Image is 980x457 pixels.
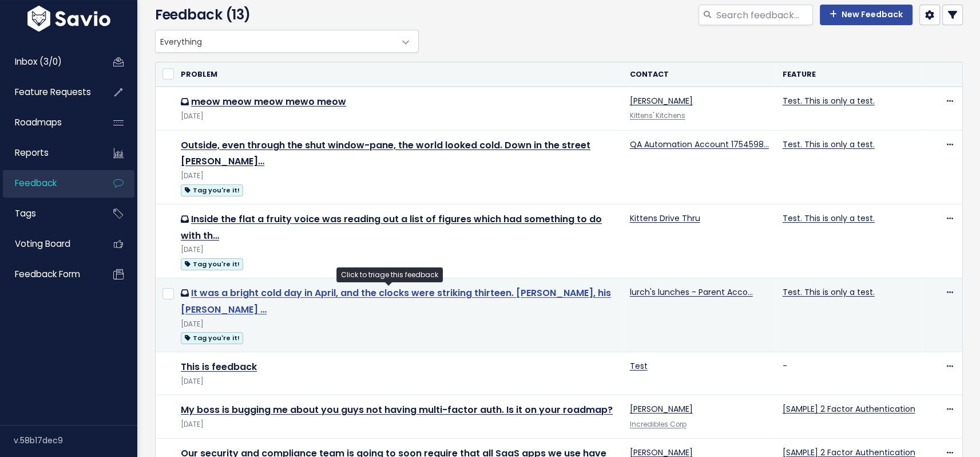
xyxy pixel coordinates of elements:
a: Kittens' Kitchens [630,111,685,120]
span: Tag you're it! [181,258,243,270]
span: Reports [15,147,49,159]
a: Feedback [3,170,95,196]
a: [PERSON_NAME] [630,403,693,415]
div: [DATE] [181,318,616,330]
a: Feedback form [3,261,95,287]
a: Voting Board [3,231,95,257]
a: QA Automation Account 1754598… [630,139,769,150]
a: Kittens Drive Thru [630,212,700,224]
th: Feature [776,62,922,87]
span: Voting Board [15,238,70,250]
a: meow meow meow mewo meow [191,95,346,108]
a: Incredibles Corp [630,420,687,429]
span: Tag you're it! [181,332,243,344]
a: Test. This is only a test. [783,139,875,150]
a: Tag you're it! [181,257,243,271]
div: [DATE] [181,244,616,256]
div: [DATE] [181,419,616,431]
div: [DATE] [181,111,616,123]
th: Contact [623,62,776,87]
div: [DATE] [181,170,616,182]
span: Tags [15,207,36,219]
a: Inbox (3/0) [3,49,95,75]
a: My boss is bugging me about you guys not having multi-factor auth. Is it on your roadmap? [181,403,613,416]
a: Inside the flat a fruity voice was reading out a list of figures which had something to do with th… [181,212,602,242]
a: Test. This is only a test. [783,95,875,107]
a: Outside, even through the shut window-pane, the world looked cold. Down in the street [PERSON_NAME]… [181,139,590,168]
a: Reports [3,140,95,166]
a: [PERSON_NAME] [630,95,693,107]
div: Click to triage this feedback [336,267,443,282]
a: New Feedback [820,5,912,25]
div: [DATE] [181,376,616,388]
span: Tag you're it! [181,184,243,196]
span: Feedback [15,177,57,189]
span: Feature Requests [15,86,91,98]
span: Everything [155,30,419,53]
th: Problem [174,62,623,87]
a: Feature Requests [3,79,95,105]
span: Feedback form [15,268,80,280]
span: Roadmaps [15,116,62,128]
div: v.58b17dec9 [14,426,137,455]
h4: Feedback (13) [155,5,413,25]
span: Everything [156,30,395,52]
td: - [776,352,922,395]
a: Tags [3,200,95,227]
a: lurch's lunches - Parent Acco… [630,286,753,298]
a: Test [630,360,648,372]
a: Test. This is only a test. [783,212,875,224]
a: Tag you're it! [181,183,243,197]
span: Inbox (3/0) [15,56,62,68]
a: Roadmaps [3,109,95,136]
a: [SAMPLE] 2 Factor Authentication [783,403,915,415]
a: This is feedback [181,360,257,373]
a: It was a bright cold day in April, and the clocks were striking thirteen. [PERSON_NAME], his [PER... [181,286,611,316]
a: Tag you're it! [181,330,243,345]
a: Test. This is only a test. [783,286,875,298]
input: Search feedback... [715,5,813,25]
img: logo-white.9d6f32f41409.svg [25,6,113,31]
